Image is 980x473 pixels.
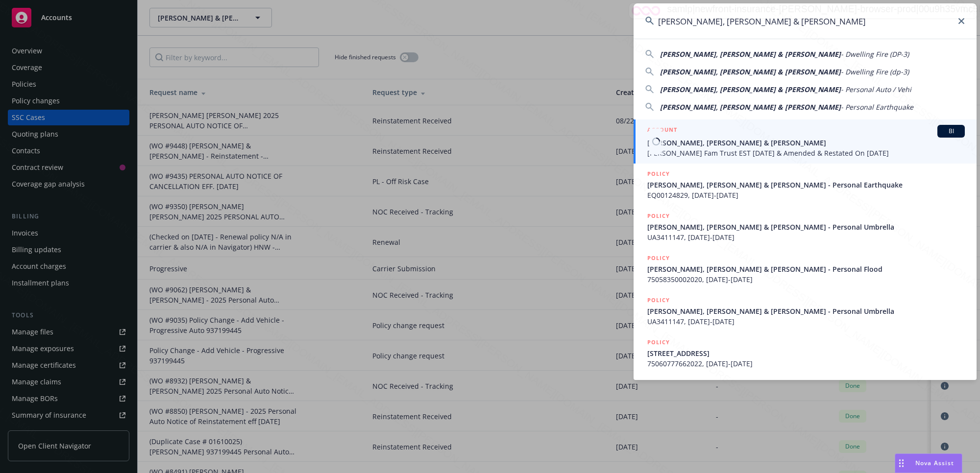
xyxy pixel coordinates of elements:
span: 75060777662022, [DATE]-[DATE] [647,358,965,369]
h5: POLICY [647,253,670,263]
a: POLICY[PERSON_NAME], [PERSON_NAME] & [PERSON_NAME] - Personal EarthquakeEQ00124829, [DATE]-[DATE] [634,164,977,206]
h5: ACCOUNT [647,125,677,137]
input: Search... [634,3,977,39]
span: [PERSON_NAME], [PERSON_NAME] & [PERSON_NAME] [647,138,965,148]
span: - Personal Auto / Vehi [841,85,911,94]
h5: POLICY [647,169,670,179]
button: Nova Assist [895,453,962,473]
span: [PERSON_NAME], [PERSON_NAME] & [PERSON_NAME] - Personal Earthquake [647,180,965,190]
h5: POLICY [647,295,670,305]
span: [PERSON_NAME], [PERSON_NAME] & [PERSON_NAME] [660,85,841,94]
span: Nova Assist [915,459,954,467]
span: [PERSON_NAME], [PERSON_NAME] & [PERSON_NAME] - Personal Flood [647,264,965,274]
span: - Dwelling Fire (DP-3) [841,49,909,59]
span: EQ00124829, [DATE]-[DATE] [647,190,965,200]
a: POLICY[PERSON_NAME], [PERSON_NAME] & [PERSON_NAME] - Personal Flood75058350002020, [DATE]-[DATE] [634,248,977,290]
span: [STREET_ADDRESS] [647,348,965,358]
span: [PERSON_NAME], [PERSON_NAME] & [PERSON_NAME] [660,102,841,112]
span: UA3411147, [DATE]-[DATE] [647,232,965,242]
a: POLICY[STREET_ADDRESS]75060777662022, [DATE]-[DATE] [634,332,977,374]
span: [PERSON_NAME], [PERSON_NAME] & [PERSON_NAME] [660,49,841,59]
span: [PERSON_NAME] Fam Trust EST [DATE] & Amended & Restated On [DATE] [647,148,965,158]
span: [PERSON_NAME], [PERSON_NAME] & [PERSON_NAME] - Personal Umbrella [647,306,965,316]
span: - Dwelling Fire (dp-3) [841,67,909,76]
h5: POLICY [647,337,670,347]
span: BI [941,127,961,136]
span: 75058350002020, [DATE]-[DATE] [647,274,965,284]
a: POLICY[PERSON_NAME], [PERSON_NAME] & [PERSON_NAME] - Personal UmbrellaUA3411147, [DATE]-[DATE] [634,206,977,248]
span: [PERSON_NAME], [PERSON_NAME] & [PERSON_NAME] - Personal Umbrella [647,222,965,232]
span: [PERSON_NAME], [PERSON_NAME] & [PERSON_NAME] [660,67,841,76]
span: - Personal Earthquake [841,102,913,112]
div: Drag to move [895,454,907,473]
span: UA3411147, [DATE]-[DATE] [647,316,965,327]
h5: POLICY [647,211,670,221]
a: POLICY[PERSON_NAME], [PERSON_NAME] & [PERSON_NAME] - Personal UmbrellaUA3411147, [DATE]-[DATE] [634,290,977,332]
a: ACCOUNTBI[PERSON_NAME], [PERSON_NAME] & [PERSON_NAME][PERSON_NAME] Fam Trust EST [DATE] & Amended... [634,119,977,164]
